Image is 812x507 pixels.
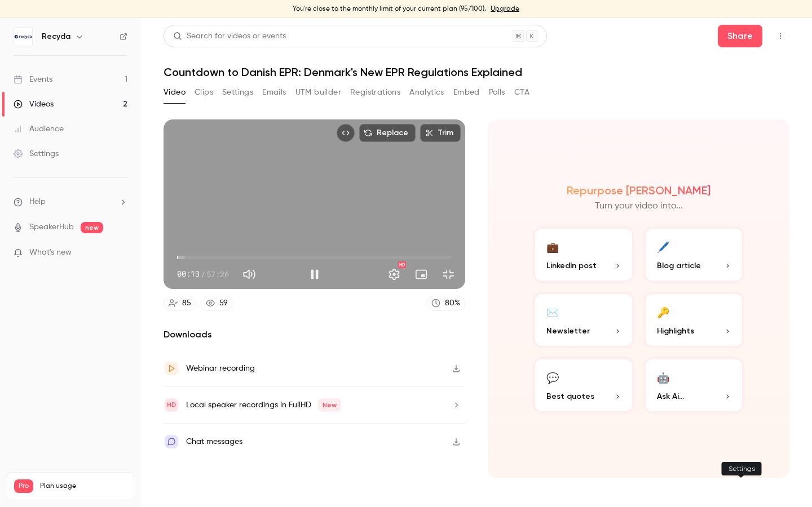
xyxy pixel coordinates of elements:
button: Trim [420,124,461,142]
a: Upgrade [491,5,519,14]
span: LinkedIn post [546,260,597,272]
button: ✉️Newsletter [533,292,634,348]
div: Videos [14,99,54,110]
button: Emails [262,83,286,101]
a: 80% [426,296,465,311]
h6: Recyda [42,31,70,42]
div: 🔑 [657,303,669,321]
span: Newsletter [546,325,590,337]
div: Settings [722,462,762,475]
li: help-dropdown-opener [14,196,127,208]
div: 🤖 [657,368,669,386]
span: Plan usage [40,482,127,491]
button: Embed video [337,124,355,142]
button: Embed [453,83,480,101]
span: Pro [14,479,33,493]
button: Polls [489,83,505,101]
button: Settings [222,83,253,101]
button: Exit full screen [437,263,460,286]
div: ✉️ [546,303,559,321]
button: Mute [238,263,261,286]
button: CTA [514,83,529,101]
span: / [201,268,205,280]
span: 00:13 [177,268,200,280]
div: HD [398,261,406,268]
div: Audience [14,123,64,135]
button: Turn on miniplayer [410,263,433,286]
span: Blog article [657,260,701,272]
button: Share [718,25,762,47]
span: Highlights [657,325,694,337]
img: Recyda [14,28,32,46]
button: 💬Best quotes [533,357,634,413]
a: SpeakerHub [29,221,74,233]
button: 🖊️Blog article [643,226,745,283]
button: 🔑Highlights [643,292,745,348]
div: Search for videos or events [173,30,286,42]
button: UTM builder [295,83,341,101]
button: Registrations [350,83,400,101]
span: Help [29,196,46,208]
span: 57:26 [206,268,229,280]
button: Replace [359,124,416,142]
div: Events [14,74,52,85]
h1: Countdown to Danish EPR: Denmark's New EPR Regulations Explained [164,65,789,79]
div: 59 [219,297,228,309]
button: Clips [195,83,213,101]
button: 💼LinkedIn post [533,226,634,283]
button: Pause [303,263,326,286]
div: 80 % [445,297,460,309]
button: 🤖Ask Ai... [643,357,745,413]
div: Settings [14,148,59,159]
div: Local speaker recordings in FullHD [186,398,341,412]
a: 59 [201,296,233,311]
h2: Downloads [164,328,465,341]
div: 🖊️ [657,238,669,255]
button: Video [164,83,186,101]
span: New [318,398,341,412]
p: Turn your video into... [595,199,683,213]
button: Analytics [409,83,444,101]
div: 00:13 [177,268,229,280]
span: Ask Ai... [657,390,684,402]
div: 85 [182,297,191,309]
button: Top Bar Actions [771,27,789,45]
div: Webinar recording [186,362,255,375]
button: Settings [383,263,405,286]
div: Chat messages [186,435,242,448]
a: 85 [164,296,196,311]
div: 💼 [546,238,559,255]
div: 💬 [546,368,559,386]
span: new [81,222,103,233]
span: Best quotes [546,390,594,402]
span: What's new [29,247,72,259]
h2: Repurpose [PERSON_NAME] [567,184,710,197]
iframe: Noticeable Trigger [114,248,127,258]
